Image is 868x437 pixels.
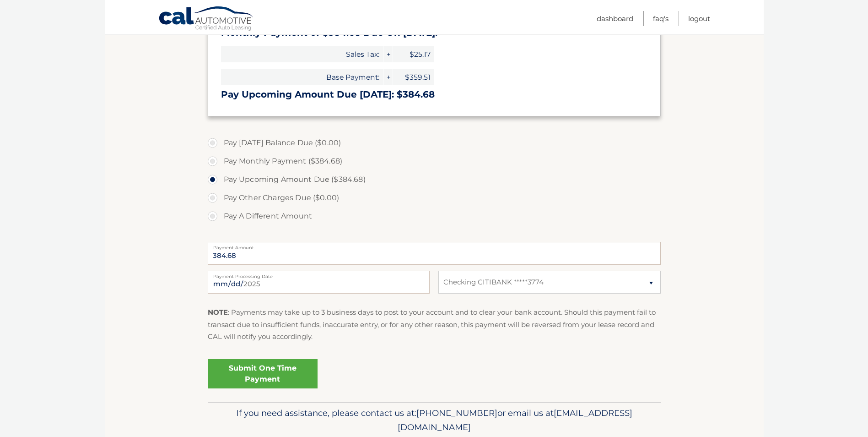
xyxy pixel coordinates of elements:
[383,69,393,85] span: +
[688,11,710,26] a: Logout
[653,11,669,26] a: FAQ's
[393,69,434,85] span: $359.51
[158,6,254,33] a: Cal Automotive
[208,271,430,294] input: Payment Date
[208,308,228,317] strong: NOTE
[221,46,383,62] span: Sales Tax:
[208,189,661,207] label: Pay Other Charges Due ($0.00)
[208,359,318,388] a: Submit One Time Payment
[208,306,661,343] p: : Payments may take up to 3 business days to post to your account and to clear your bank account....
[416,408,497,418] span: [PHONE_NUMBER]
[208,207,661,225] label: Pay A Different Amount
[597,11,633,26] a: Dashboard
[208,170,661,189] label: Pay Upcoming Amount Due ($384.68)
[208,271,430,278] label: Payment Processing Date
[393,46,434,62] span: $25.17
[221,69,383,85] span: Base Payment:
[208,242,661,249] label: Payment Amount
[208,134,661,152] label: Pay [DATE] Balance Due ($0.00)
[208,242,661,265] input: Payment Amount
[221,89,647,100] h3: Pay Upcoming Amount Due [DATE]: $384.68
[383,46,393,62] span: +
[214,406,655,435] p: If you need assistance, please contact us at: or email us at
[208,152,661,170] label: Pay Monthly Payment ($384.68)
